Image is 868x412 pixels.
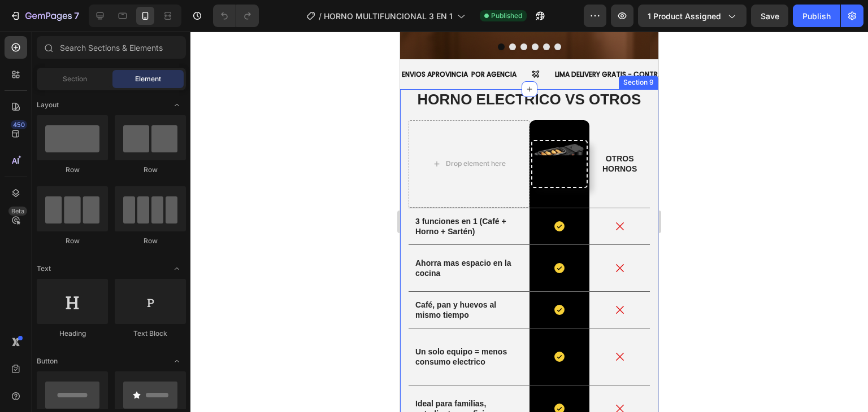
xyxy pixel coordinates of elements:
[37,328,108,339] div: Heading
[37,36,186,59] input: Search Sections & Elements
[168,260,186,278] span: Toggle open
[11,120,27,129] div: 450
[74,9,79,23] p: 7
[8,58,250,79] h2: HORNO ELECTRICO VS OTROS
[115,236,186,246] div: Row
[491,11,522,21] span: Published
[168,352,186,370] span: Toggle open
[135,74,161,84] span: Element
[46,128,106,137] div: Drop element here
[213,5,259,27] div: Undo/Redo
[115,328,186,339] div: Text Block
[319,10,322,22] span: /
[37,165,108,175] div: Row
[648,10,721,22] span: 1 product assigned
[37,100,59,110] span: Layout
[37,264,51,274] span: Text
[324,10,453,22] span: HORNO MULTIFUNCIONAL 3 EN 1
[131,108,188,157] img: gempages_432750572815254551-2cca58d5-2b2e-43e8-a067-6f2d317e462e.svg
[15,269,96,288] strong: Café, pan y huevos al mismo tiempo
[63,74,87,84] span: Section
[37,236,108,246] div: Row
[155,38,294,47] strong: LIMA DELIVERY GRATIS - CONTRA ENTREGA
[37,356,58,366] span: Button
[751,5,788,27] button: Save
[638,5,747,27] button: 1 product assigned
[793,5,840,27] button: Publish
[15,227,111,246] strong: Ahorra mas espacio en la cocina
[400,32,658,412] iframe: Design area
[5,5,84,27] button: 7
[221,46,256,56] div: Section 9
[761,11,779,21] span: Save
[15,185,106,204] strong: 3 funciones en 1 (Café + Horno + Sartén)
[115,165,186,175] div: Row
[802,10,831,22] div: Publish
[15,367,98,387] strong: Ideal para familias, estudiantes y oficinas
[8,207,27,216] div: Beta
[168,96,186,114] span: Toggle open
[190,122,249,142] p: OTROS HORNOS
[15,315,107,335] strong: Un solo equipo = menos consumo electrico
